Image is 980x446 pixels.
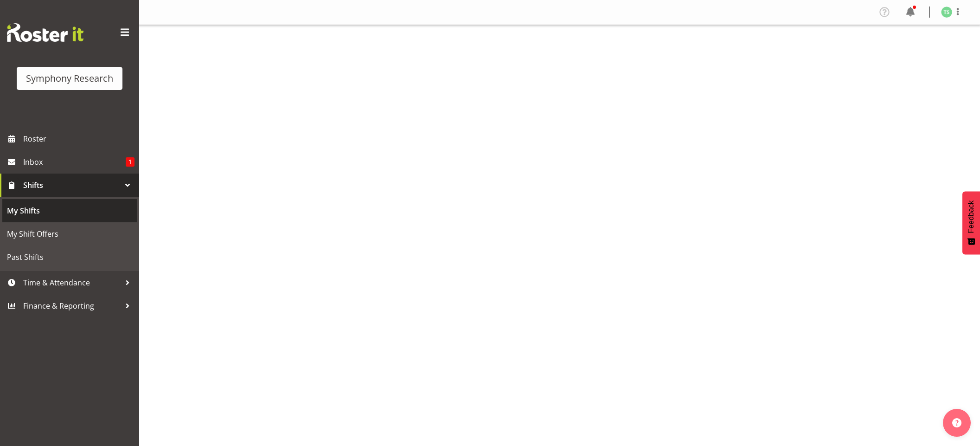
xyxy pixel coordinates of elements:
span: Feedback [967,200,975,233]
span: Inbox [23,155,126,169]
img: tanya-stebbing1954.jpg [941,6,952,18]
img: help-xxl-2.png [952,418,961,427]
span: 1 [126,157,135,167]
button: Feedback - Show survey [962,191,980,254]
div: Symphony Research [26,71,113,85]
span: Roster [23,132,135,146]
img: Rosterit website logo [7,23,83,42]
a: My Shift Offers [2,222,137,246]
span: My Shift Offers [7,227,132,241]
span: Past Shifts [7,250,132,264]
span: Time & Attendance [23,276,121,290]
span: Shifts [23,178,121,192]
a: Past Shifts [2,246,137,269]
span: My Shifts [7,204,132,218]
a: My Shifts [2,199,137,222]
span: Finance & Reporting [23,299,121,313]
